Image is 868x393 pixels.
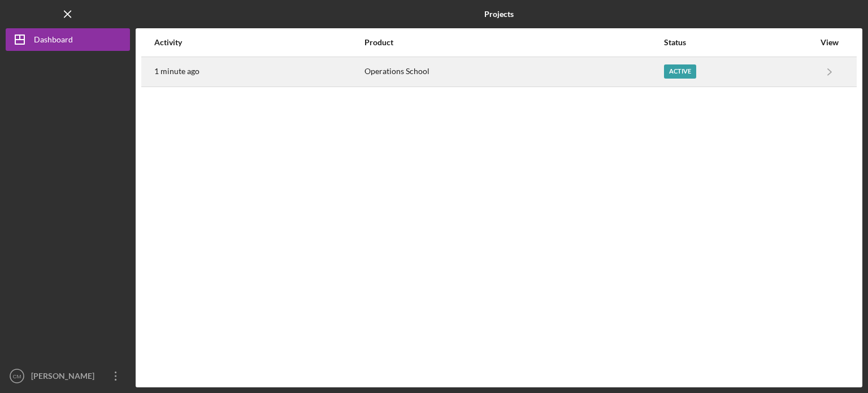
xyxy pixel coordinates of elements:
[154,38,363,47] div: Activity
[34,28,73,54] div: Dashboard
[13,373,21,379] text: CM
[664,64,696,79] div: Active
[28,365,102,390] div: [PERSON_NAME]
[664,38,814,47] div: Status
[154,67,199,76] time: 2025-10-10 23:14
[6,28,130,51] button: Dashboard
[364,38,663,47] div: Product
[815,38,844,47] div: View
[6,365,130,387] button: CM[PERSON_NAME]
[484,10,514,19] b: Projects
[364,58,663,86] div: Operations School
